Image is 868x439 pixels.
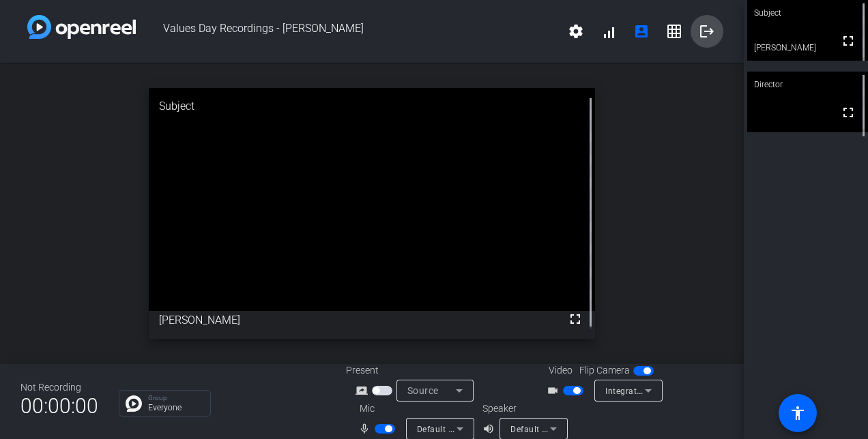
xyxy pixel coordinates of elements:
[482,421,499,437] mat-icon: volume_up
[407,385,439,396] span: Source
[605,385,728,396] span: Integrated Camera (04f2:b74f)
[547,382,563,399] mat-icon: videocam_outline
[148,395,203,402] p: Group
[840,33,856,49] mat-icon: fullscreen
[592,15,625,48] button: signal_cellular_alt
[20,389,98,423] span: 00:00:00
[840,104,856,121] mat-icon: fullscreen
[568,23,584,40] mat-icon: settings
[20,380,98,395] div: Not Recording
[136,15,560,48] span: Values Day Recordings - [PERSON_NAME]
[126,395,142,412] img: Chat Icon
[790,405,806,421] mat-icon: accessibility
[510,423,667,434] span: Default - Speakers (2- Realtek(R) Audio)
[579,363,630,378] span: Flip Camera
[417,423,766,434] span: Default - Microphone Array (2- Intel® Smart Sound Technology for Digital Microphones)
[666,23,682,40] mat-icon: grid_on
[27,15,136,39] img: white-gradient.svg
[149,88,595,125] div: Subject
[699,23,715,40] mat-icon: logout
[482,402,564,416] div: Speaker
[549,363,573,378] span: Video
[567,311,583,327] mat-icon: fullscreen
[148,404,203,412] p: Everyone
[356,382,372,399] mat-icon: screen_share_outline
[633,23,650,40] mat-icon: account_box
[346,363,482,378] div: Present
[346,402,482,416] div: Mic
[358,421,375,437] mat-icon: mic_none
[747,72,868,97] div: Director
